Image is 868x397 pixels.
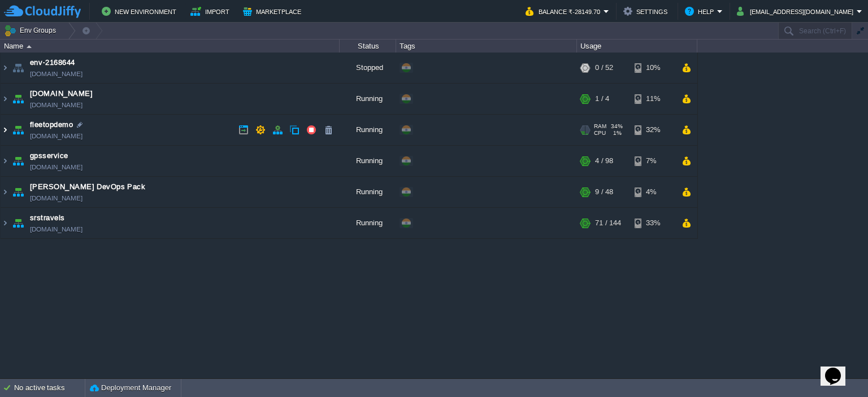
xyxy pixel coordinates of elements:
[340,177,396,207] div: Running
[611,123,623,130] span: 34%
[594,123,606,130] span: RAM
[737,5,857,18] button: [EMAIL_ADDRESS][DOMAIN_NAME]
[30,130,83,142] a: [DOMAIN_NAME]
[623,5,671,18] button: Settings
[610,130,622,137] span: 1%
[397,40,576,53] div: Tags
[30,119,73,130] a: fleetopdemo
[1,177,10,207] img: AMDAwAAAACH5BAEAAAAALAAAAAABAAEAAAICRAEAOw==
[340,40,396,53] div: Status
[30,57,75,68] a: env-2168644
[635,177,671,207] div: 4%
[102,5,180,18] button: New Environment
[685,5,717,18] button: Help
[10,84,26,114] img: AMDAwAAAACH5BAEAAAAALAAAAAABAAEAAAICRAEAOw==
[526,5,604,18] button: Balance ₹-28149.70
[340,115,396,145] div: Running
[27,45,32,48] img: AMDAwAAAACH5BAEAAAAALAAAAAABAAEAAAICRAEAOw==
[10,115,26,145] img: AMDAwAAAACH5BAEAAAAALAAAAAABAAEAAAICRAEAOw==
[30,162,83,173] a: [DOMAIN_NAME]
[1,53,10,83] img: AMDAwAAAACH5BAEAAAAALAAAAAABAAEAAAICRAEAOw==
[14,379,85,397] div: No active tasks
[10,177,26,207] img: AMDAwAAAACH5BAEAAAAALAAAAAABAAEAAAICRAEAOw==
[1,208,10,238] img: AMDAwAAAACH5BAEAAAAALAAAAAABAAEAAAICRAEAOw==
[10,208,26,238] img: AMDAwAAAACH5BAEAAAAALAAAAAABAAEAAAICRAEAOw==
[340,208,396,238] div: Running
[1,146,10,176] img: AMDAwAAAACH5BAEAAAAALAAAAAABAAEAAAICRAEAOw==
[1,84,10,114] img: AMDAwAAAACH5BAEAAAAALAAAAAABAAEAAAICRAEAOw==
[30,224,83,235] a: [DOMAIN_NAME]
[30,88,93,99] a: [DOMAIN_NAME]
[635,146,671,176] div: 7%
[340,146,396,176] div: Running
[30,181,145,193] a: [PERSON_NAME] DevOps Pack
[10,146,26,176] img: AMDAwAAAACH5BAEAAAAALAAAAAABAAEAAAICRAEAOw==
[578,40,697,53] div: Usage
[4,5,81,19] img: CloudJiffy
[595,208,621,238] div: 71 / 144
[635,208,671,238] div: 33%
[1,40,339,53] div: Name
[30,193,83,204] a: [DOMAIN_NAME]
[595,84,609,114] div: 1 / 4
[90,382,171,394] button: Deployment Manager
[340,53,396,83] div: Stopped
[635,53,671,83] div: 10%
[30,150,68,162] a: gpsservice
[821,352,857,386] iframe: chat widget
[594,130,606,137] span: CPU
[595,53,613,83] div: 0 / 52
[30,68,83,80] a: [DOMAIN_NAME]
[635,84,671,114] div: 11%
[190,5,233,18] button: Import
[1,115,10,145] img: AMDAwAAAACH5BAEAAAAALAAAAAABAAEAAAICRAEAOw==
[635,115,671,145] div: 32%
[595,177,613,207] div: 9 / 48
[4,23,60,38] button: Env Groups
[595,146,613,176] div: 4 / 98
[30,99,83,111] a: [DOMAIN_NAME]
[30,212,65,224] a: srstravels
[243,5,305,18] button: Marketplace
[10,53,26,83] img: AMDAwAAAACH5BAEAAAAALAAAAAABAAEAAAICRAEAOw==
[340,84,396,114] div: Running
